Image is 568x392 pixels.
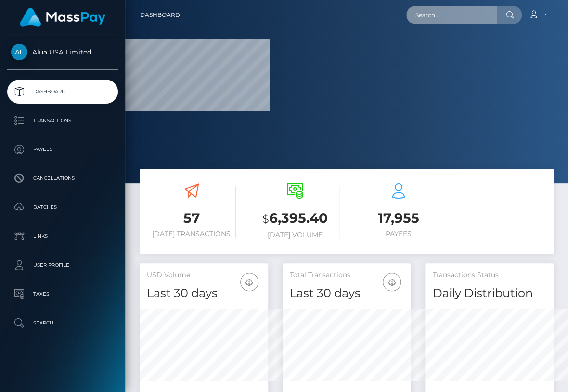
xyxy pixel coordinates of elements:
[11,200,114,215] p: Batches
[7,108,118,133] a: Transactions
[250,231,339,239] h6: [DATE] Volume
[7,311,118,335] a: Search
[262,212,269,226] small: $
[7,253,118,277] a: User Profile
[7,166,118,190] a: Cancellations
[406,6,497,24] input: Search...
[11,258,114,272] p: User Profile
[7,224,118,248] a: Links
[11,316,114,330] p: Search
[11,142,114,157] p: Payees
[290,285,404,302] h4: Last 30 days
[354,230,443,238] h6: Payees
[432,270,546,280] h5: Transactions Status
[147,285,261,302] h4: Last 30 days
[7,80,118,104] a: Dashboard
[7,282,118,306] a: Taxes
[250,209,339,229] h3: 6,395.40
[11,229,114,243] p: Links
[147,209,236,228] h3: 57
[147,230,236,238] h6: [DATE] Transactions
[11,171,114,186] p: Cancellations
[7,48,118,56] span: Alua USA Limited
[7,195,118,219] a: Batches
[7,137,118,162] a: Payees
[11,44,27,60] img: Alua USA Limited
[11,113,114,128] p: Transactions
[140,5,180,25] a: Dashboard
[147,270,261,280] h5: USD Volume
[11,287,114,301] p: Taxes
[432,285,546,302] h4: Daily Distribution
[11,84,114,99] p: Dashboard
[354,209,443,228] h3: 17,955
[20,8,105,27] img: MassPay Logo
[290,270,404,280] h5: Total Transactions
